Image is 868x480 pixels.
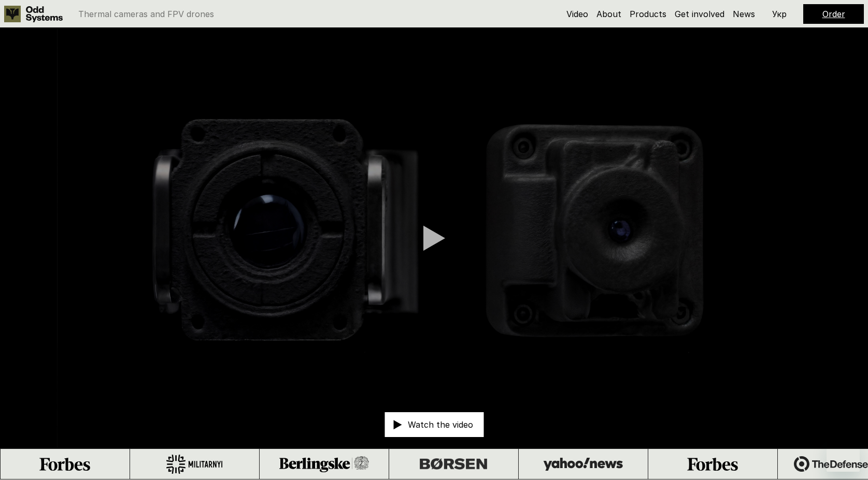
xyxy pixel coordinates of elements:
a: Video [566,9,588,19]
a: News [733,9,755,19]
a: Products [630,9,666,19]
iframe: Button to launch messaging window [827,439,860,472]
p: Укр [772,10,787,18]
p: Watch the video [408,420,473,429]
p: Thermal cameras and FPV drones [78,10,214,18]
a: Order [822,9,845,19]
a: About [596,9,621,19]
a: Get involved [675,9,724,19]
